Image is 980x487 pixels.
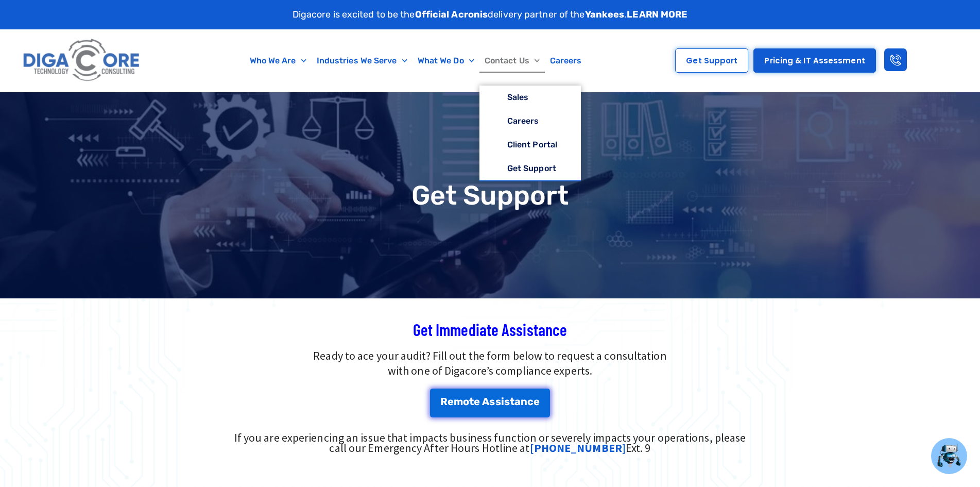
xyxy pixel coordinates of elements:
[534,396,540,407] span: e
[293,8,688,22] p: Digacore is excited to be the delivery partner of the .
[479,49,545,73] a: Contact Us
[454,396,463,407] span: m
[686,57,737,64] span: Get Support
[627,9,687,20] a: LEARN MORE
[415,9,488,20] strong: Official Acronis
[430,389,551,417] a: Remote Assistance
[20,35,144,87] img: Digacore logo 1
[312,49,412,73] a: Industries We Serve
[510,396,514,407] span: t
[440,396,448,407] span: R
[479,109,581,133] a: Careers
[245,49,312,73] a: Who We Are
[530,441,626,455] a: [PHONE_NUMBER]
[479,157,581,180] a: Get Support
[463,396,469,407] span: o
[227,432,754,453] div: If you are experiencing an issue that impacts business function or severely impacts your operatio...
[753,48,875,73] a: Pricing & IT Assessment
[489,396,495,407] span: s
[514,396,521,407] span: a
[5,182,975,209] h1: Get Support
[527,396,534,407] span: c
[479,86,581,181] ul: Contact Us
[479,86,581,109] a: Sales
[504,396,510,407] span: s
[474,396,480,407] span: e
[764,57,865,64] span: Pricing & IT Assessment
[193,49,639,73] nav: Menu
[675,48,748,73] a: Get Support
[479,133,581,157] a: Client Portal
[495,396,501,407] span: s
[545,49,587,73] a: Careers
[448,396,454,407] span: e
[161,348,820,378] p: Ready to ace your audit? Fill out the form below to request a consultation with one of Digacore’s...
[585,9,625,20] strong: Yankees
[413,320,567,339] span: Get Immediate Assistance
[521,396,527,407] span: n
[501,396,504,407] span: i
[412,49,479,73] a: What We Do
[482,396,489,407] span: A
[469,396,474,407] span: t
